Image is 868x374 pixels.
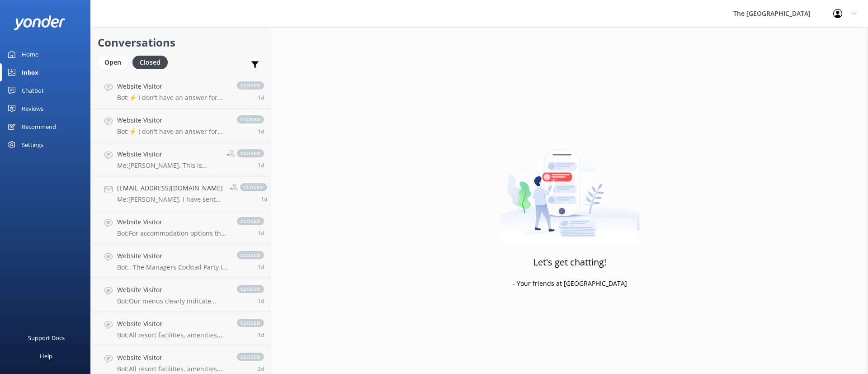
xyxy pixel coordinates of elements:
span: Aug 24 2025 01:08am (UTC -10:00) Pacific/Honolulu [258,128,264,135]
span: closed [237,217,264,225]
p: Bot: All resort facilities, amenities, and services, including the restaurant and pool, are reser... [117,331,228,339]
a: Website VisitorBot:⚡ I don't have an answer for that in my knowledge base. Please try and rephras... [91,75,271,109]
div: Recommend [22,118,56,136]
div: Support Docs [28,329,65,347]
p: Bot: ⚡ I don't have an answer for that in my knowledge base. Please try and rephrase your questio... [117,94,228,102]
a: Closed [132,57,172,67]
h4: Website Visitor [117,353,228,363]
span: Aug 23 2025 06:10pm (UTC -10:00) Pacific/Honolulu [258,331,264,339]
span: closed [237,285,264,293]
img: yonder-white-logo.png [14,15,66,30]
h4: Website Visitor [117,149,220,159]
a: Website VisitorBot:- The Managers Cocktail Party is typically an event that does not require a se... [91,244,271,278]
h4: Website Visitor [117,115,228,125]
div: Open [98,56,128,69]
span: Aug 23 2025 10:47pm (UTC -10:00) Pacific/Honolulu [258,229,264,237]
div: Inbox [22,63,38,81]
span: Aug 23 2025 11:05pm (UTC -10:00) Pacific/Honolulu [258,161,264,169]
h4: Website Visitor [117,217,228,227]
h2: Conversations [98,34,264,51]
h4: Website Visitor [117,251,228,261]
div: Reviews [22,99,43,118]
span: Aug 23 2025 08:13pm (UTC -10:00) Pacific/Honolulu [258,263,264,271]
div: Settings [22,136,43,154]
p: Bot: - The Managers Cocktail Party is typically an event that does not require a separate booking... [117,263,228,271]
h4: [EMAIL_ADDRESS][DOMAIN_NAME] [117,183,223,193]
a: Website VisitorBot:All resort facilities, amenities, and services, including the restaurant and p... [91,312,271,346]
span: closed [237,115,264,123]
p: Bot: All resort facilities, amenities, and services, including the restaurant and pool, are reser... [117,365,228,373]
a: Open [98,57,132,67]
h4: Website Visitor [117,81,228,91]
span: closed [237,319,264,327]
span: closed [237,251,264,259]
span: Aug 24 2025 01:14am (UTC -10:00) Pacific/Honolulu [258,94,264,101]
span: Aug 23 2025 06:40pm (UTC -10:00) Pacific/Honolulu [258,297,264,305]
div: Home [22,45,38,63]
div: Chatbot [22,81,44,99]
img: artwork of a man stealing a conversation from at giant smartphone [500,131,640,244]
a: Website VisitorMe:[PERSON_NAME]. This is [PERSON_NAME] from reservations. Thank you for your inqu... [91,142,271,176]
span: closed [237,81,264,90]
div: Closed [132,56,168,69]
p: Bot: ⚡ I don't have an answer for that in my knowledge base. Please try and rephrase your questio... [117,128,228,136]
a: Website VisitorBot:⚡ I don't have an answer for that in my knowledge base. Please try and rephras... [91,109,271,142]
span: closed [237,353,264,361]
p: Bot: Our menus clearly indicate options for gluten-free diets. For personalised assistance, pleas... [117,297,228,305]
p: Me: [PERSON_NAME]. This is [PERSON_NAME] from reservations. Thank you for your inquiry about the ... [117,161,220,170]
p: Me: [PERSON_NAME]. I have sent you an email please check your inbox. Thank you. [117,195,223,204]
span: Aug 23 2025 02:53pm (UTC -10:00) Pacific/Honolulu [258,365,264,373]
a: [EMAIL_ADDRESS][DOMAIN_NAME]Me:[PERSON_NAME]. I have sent you an email please check your inbox. T... [91,176,271,210]
a: Website VisitorBot:Our menus clearly indicate options for gluten-free diets. For personalised ass... [91,278,271,312]
div: Help [40,347,52,365]
h3: Let's get chatting! [533,255,606,270]
p: - Your friends at [GEOGRAPHIC_DATA] [513,279,627,289]
h4: Website Visitor [117,319,228,329]
span: closed [237,149,264,157]
h4: Website Visitor [117,285,228,295]
span: Aug 23 2025 10:50pm (UTC -10:00) Pacific/Honolulu [261,195,267,203]
a: Website VisitorBot:For accommodation options that can fit your group, you can explore the 4-Bedro... [91,210,271,244]
span: closed [240,183,267,191]
p: Bot: For accommodation options that can fit your group, you can explore the 4-Bedroom Beachfront ... [117,229,228,237]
